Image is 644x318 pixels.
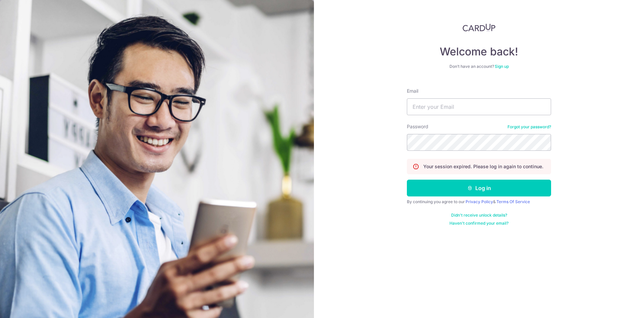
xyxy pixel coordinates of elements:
div: Don’t have an account? [407,64,551,69]
a: Forgot your password? [507,124,551,130]
label: Password [407,123,428,130]
label: Email [407,88,418,94]
div: By continuing you agree to our & [407,199,551,205]
img: CardUp Logo [463,24,495,32]
input: Enter your Email [407,98,551,115]
p: Your session expired. Please log in again to continue. [423,163,543,170]
a: Privacy Policy [466,199,493,204]
button: Log in [407,180,551,196]
a: Terms Of Service [496,199,530,204]
h4: Welcome back! [407,45,551,58]
a: Haven't confirmed your email? [449,221,508,226]
a: Didn't receive unlock details? [451,213,507,218]
a: Sign up [495,64,509,69]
